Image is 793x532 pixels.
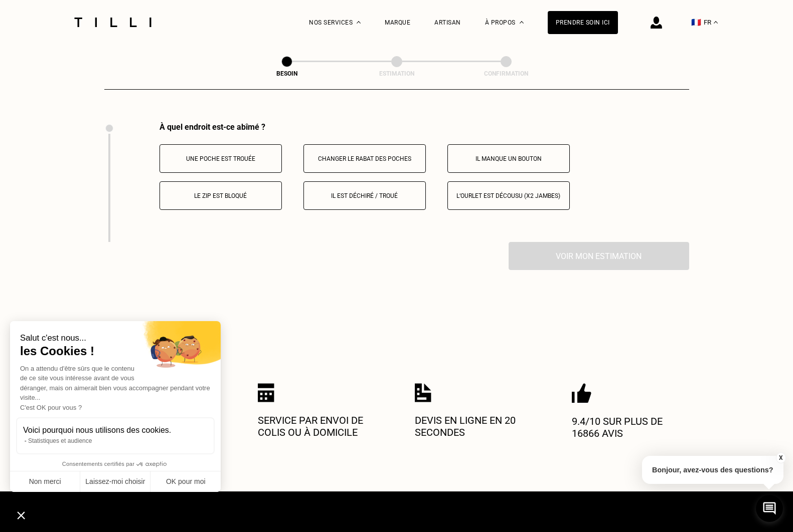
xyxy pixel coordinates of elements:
[453,155,564,162] p: Il manque un bouton
[160,122,689,132] div: À quel endroit est-ce abîmé ?
[572,383,591,403] img: Icon
[160,181,282,210] button: Le zip est bloqué
[303,144,426,173] button: Changer le rabat des poches
[520,21,524,24] img: Menu déroulant à propos
[303,181,426,210] button: Il est déchiré / troué
[357,21,361,24] img: Menu déroulant
[165,192,276,199] p: Le zip est bloqué
[165,155,276,162] p: Une poche est trouée
[258,383,274,402] img: Icon
[415,414,535,438] p: Devis en ligne en 20 secondes
[347,70,447,77] div: Estimation
[642,456,783,484] p: Bonjour, avez-vous des questions?
[775,452,785,463] button: X
[71,18,155,27] img: Logo du service de couturière Tilli
[385,19,410,26] a: Marque
[309,192,420,199] p: Il est déchiré / troué
[434,19,461,26] a: Artisan
[160,144,282,173] button: Une poche est trouée
[691,18,701,27] span: 🇫🇷
[309,155,420,162] p: Changer le rabat des poches
[447,144,570,173] button: Il manque un bouton
[714,21,718,24] img: menu déroulant
[258,414,378,438] p: Service par envoi de colis ou à domicile
[651,17,662,29] img: icône connexion
[456,70,556,77] div: Confirmation
[453,192,564,199] p: L‘ourlet est décousu (x2 jambes)
[237,70,337,77] div: Besoin
[447,181,570,210] button: L‘ourlet est décousu (x2 jambes)
[415,383,431,402] img: Icon
[548,11,618,34] a: Prendre soin ici
[572,415,692,439] p: 9.4/10 sur plus de 16866 avis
